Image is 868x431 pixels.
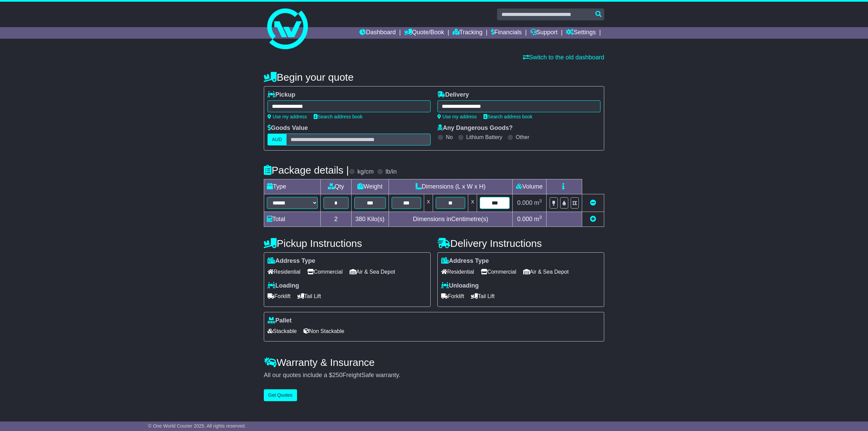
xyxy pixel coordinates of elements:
span: Non Stackable [303,326,344,336]
label: Any Dangerous Goods? [437,124,513,132]
div: All our quotes include a $ FreightSafe warranty. [264,372,604,379]
span: Commercial [307,267,342,277]
a: Dashboard [359,27,396,39]
span: 380 [355,216,366,222]
label: Other [516,134,529,140]
a: Use my address [268,114,307,119]
span: Residential [268,267,300,277]
label: AUD [268,134,287,145]
td: x [468,194,477,212]
button: Get Quotes [264,389,297,401]
span: © One World Courier 2025. All rights reserved. [148,423,246,429]
span: 0.000 [517,216,532,222]
a: Use my address [437,114,477,119]
span: Air & Sea Depot [523,267,569,277]
a: Tracking [453,27,482,39]
a: Settings [566,27,596,39]
sup: 3 [539,215,542,220]
a: Add new item [590,216,596,222]
a: Quote/Book [404,27,444,39]
label: Goods Value [268,124,308,132]
label: Delivery [437,91,469,99]
label: Unloading [441,282,479,290]
span: Air & Sea Depot [350,267,395,277]
span: 250 [332,372,342,378]
label: Pallet [268,317,292,325]
td: Total [264,212,321,227]
label: Address Type [268,257,315,265]
sup: 3 [539,198,542,203]
a: Remove this item [590,199,596,206]
span: Forklift [441,291,464,301]
td: 2 [321,212,352,227]
h4: Delivery Instructions [437,238,604,249]
span: Stackable [268,326,297,336]
td: Type [264,179,321,194]
td: Qty [321,179,352,194]
span: Forklift [268,291,291,301]
td: Dimensions (L x W x H) [389,179,512,194]
a: Search address book [314,114,362,119]
label: kg/cm [357,168,374,176]
h4: Begin your quote [264,72,604,83]
span: Tail Lift [471,291,495,301]
span: Residential [441,267,474,277]
td: Dimensions in Centimetre(s) [389,212,512,227]
td: Volume [512,179,546,194]
span: m [534,199,542,206]
label: Loading [268,282,299,290]
span: Tail Lift [297,291,321,301]
a: Support [530,27,558,39]
td: Weight [351,179,389,194]
a: Search address book [484,114,532,119]
h4: Warranty & Insurance [264,357,604,368]
a: Financials [491,27,522,39]
span: 0.000 [517,199,532,206]
label: lb/in [386,168,397,176]
label: Lithium Battery [466,134,502,140]
a: Switch to the old dashboard [523,54,604,61]
td: x [424,194,433,212]
td: Kilo(s) [351,212,389,227]
label: Address Type [441,257,489,265]
label: Pickup [268,91,295,99]
h4: Pickup Instructions [264,238,431,249]
label: No [446,134,453,140]
span: Commercial [481,267,516,277]
span: m [534,216,542,222]
h4: Package details | [264,164,349,176]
